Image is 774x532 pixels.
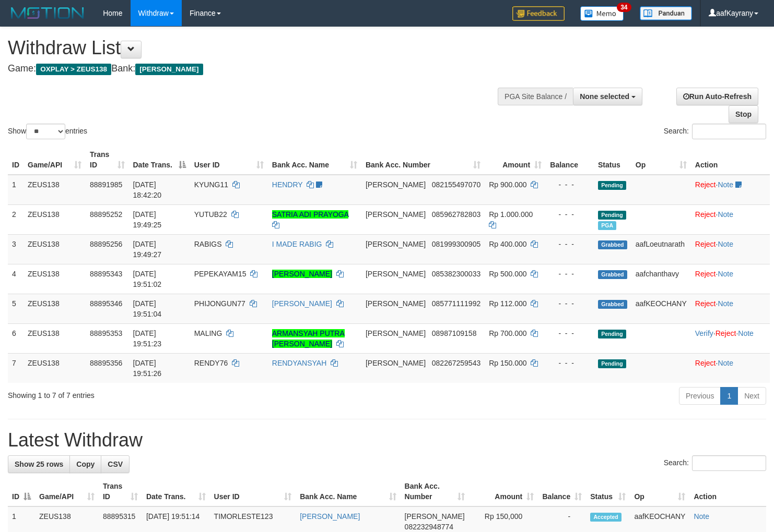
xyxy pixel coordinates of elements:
th: Balance [546,145,594,175]
span: [DATE] 19:49:25 [133,210,162,229]
a: Note [718,180,733,189]
span: KYUNG11 [194,180,228,189]
a: Reject [695,359,716,367]
h4: Game: Bank: [8,64,506,74]
span: OXPLAY > ZEUS138 [36,64,111,75]
td: ZEUS138 [24,323,86,353]
div: PGA Site Balance / [498,88,573,105]
div: - - - [550,239,590,249]
span: Pending [598,211,626,220]
span: [PERSON_NAME] [366,299,426,308]
span: Rp 112.000 [489,299,526,308]
div: - - - [550,358,590,368]
a: Note [718,359,733,367]
div: - - - [550,269,590,279]
span: Grabbed [598,300,627,309]
span: 88895256 [90,240,122,248]
th: Bank Acc. Number: activate to sort column ascending [401,477,469,506]
th: ID: activate to sort column descending [8,477,35,506]
span: [DATE] 19:51:02 [133,270,162,288]
th: Amount: activate to sort column ascending [469,477,538,506]
span: Rp 700.000 [489,329,526,337]
td: 7 [8,353,24,383]
span: Grabbed [598,240,627,249]
td: aafchanthavy [631,264,691,294]
span: Copy 081999300905 to clipboard [432,240,480,248]
td: ZEUS138 [24,234,86,264]
a: CSV [101,455,130,473]
div: - - - [550,328,590,338]
a: ARMANSYAH PUTRA [PERSON_NAME] [272,329,345,348]
td: · [691,264,770,294]
th: Game/API: activate to sort column ascending [24,145,86,175]
a: [PERSON_NAME] [272,270,332,278]
span: [PERSON_NAME] [405,512,465,521]
span: Rp 1.000.000 [489,210,533,219]
td: · [691,204,770,234]
a: Next [737,387,766,405]
a: Note [718,270,733,278]
a: Reject [695,240,716,248]
a: Reject [695,299,716,308]
span: Copy 085771111992 to clipboard [432,299,480,308]
a: RENDYANSYAH [272,359,327,367]
span: RABIGS [194,240,222,248]
th: Op: activate to sort column ascending [630,477,689,506]
span: Pending [598,181,626,190]
span: Rp 900.000 [489,180,526,189]
a: Note [718,240,733,248]
span: Grabbed [598,270,627,279]
th: Op: activate to sort column ascending [631,145,691,175]
a: Note [738,329,754,337]
input: Search: [692,124,766,139]
th: Balance: activate to sort column ascending [538,477,586,506]
div: - - - [550,179,590,190]
a: Reject [695,270,716,278]
h1: Latest Withdraw [8,430,766,451]
th: Status: activate to sort column ascending [586,477,630,506]
th: Bank Acc. Number: activate to sort column ascending [361,145,485,175]
a: Run Auto-Refresh [676,88,758,105]
span: 88895356 [90,359,122,367]
td: ZEUS138 [24,294,86,323]
a: Copy [69,455,101,473]
span: Rp 500.000 [489,270,526,278]
a: HENDRY [272,180,303,189]
span: Copy 085962782803 to clipboard [432,210,480,219]
span: 88891985 [90,180,122,189]
select: Showentries [26,124,65,139]
td: ZEUS138 [24,353,86,383]
input: Search: [692,455,766,471]
span: YUTUB22 [194,210,227,219]
span: Copy 082267259543 to clipboard [432,359,480,367]
span: Marked by aafanarl [598,221,616,230]
span: RENDY76 [194,359,228,367]
span: MALING [194,329,222,337]
a: Reject [695,180,716,189]
span: 88895252 [90,210,122,219]
div: - - - [550,298,590,309]
th: Trans ID: activate to sort column ascending [99,477,142,506]
th: Amount: activate to sort column ascending [485,145,546,175]
td: aafLoeutnarath [631,234,691,264]
span: None selected [580,92,629,101]
img: Feedback.jpg [512,6,565,21]
span: [PERSON_NAME] [366,329,426,337]
span: PHIJONGUN77 [194,299,245,308]
td: · [691,353,770,383]
button: None selected [573,88,642,105]
th: Date Trans.: activate to sort column ascending [142,477,210,506]
span: CSV [108,460,123,468]
span: [PERSON_NAME] [135,64,203,75]
span: Copy 082232948774 to clipboard [405,523,453,531]
a: [PERSON_NAME] [272,299,332,308]
span: Copy [76,460,95,468]
span: [PERSON_NAME] [366,359,426,367]
span: 88895353 [90,329,122,337]
a: Show 25 rows [8,455,70,473]
th: User ID: activate to sort column ascending [210,477,296,506]
img: Button%20Memo.svg [580,6,624,21]
th: Bank Acc. Name: activate to sort column ascending [268,145,361,175]
label: Show entries [8,124,87,139]
span: PEPEKAYAM15 [194,270,247,278]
